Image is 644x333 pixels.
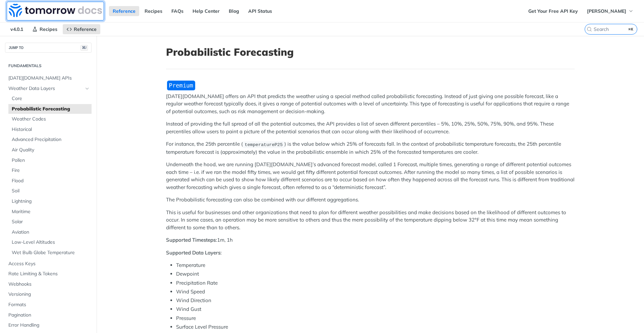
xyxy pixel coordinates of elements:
h2: Fundamentals [5,63,92,69]
li: Wind Speed [176,288,575,296]
span: [PERSON_NAME] [587,8,626,14]
li: Surface Level Pressure [176,323,575,331]
p: Instead of providing the full spread of all the potential outcomes, the API provides a list of se... [166,120,575,135]
span: v4.0.1 [7,24,27,34]
p: For instance, the 25th percentile ( ) is the value below which 25% of forecasts fall. In the cont... [166,140,575,156]
a: Historical [8,125,92,135]
a: Soil [8,186,92,196]
a: Help Center [189,6,223,16]
span: Wet Bulb Globe Temperature [12,249,90,256]
li: Wind Direction [176,297,575,304]
span: Recipes [40,26,57,32]
li: Pressure [176,315,575,322]
a: Reference [63,24,100,34]
span: Pagination [8,312,90,319]
span: Pollen [12,157,90,164]
a: Weather Data LayersHide subpages for Weather Data Layers [5,84,92,94]
a: Pagination [5,310,92,320]
li: Wind Gust [176,305,575,313]
span: Solar [12,219,90,225]
li: Temperature [176,261,575,269]
a: API Status [245,6,276,16]
button: [PERSON_NAME] [583,6,637,16]
strong: Supported Data Layers: [166,249,222,256]
a: Error Handling [5,320,92,330]
a: Solar [8,217,92,227]
span: Soil [12,188,90,194]
span: Rate Limiting & Tokens [8,271,90,277]
span: Weather Data Layers [8,85,83,92]
span: Access Keys [8,260,90,267]
a: Weather Codes [8,114,92,124]
kbd: ⌘K [627,26,635,33]
a: Maritime [8,207,92,217]
span: Core [12,95,90,102]
a: Rate Limiting & Tokens [5,269,92,279]
a: Versioning [5,289,92,299]
span: Fire [12,167,90,174]
strong: Supported Timesteps: [166,237,217,243]
p: [DATE][DOMAIN_NAME] offers an API that predicts the weather using a special method called probabi... [166,93,575,115]
a: Pollen [8,155,92,165]
span: Flood [12,178,90,184]
span: Probabilistic Forecasting [12,106,90,112]
a: Access Keys [5,259,92,269]
span: Advanced Precipitation [12,136,90,143]
img: Tomorrow.io Weather API Docs [9,4,102,17]
svg: Search [587,27,592,32]
a: Advanced Precipitation [8,135,92,145]
li: Dewpoint [176,270,575,278]
h1: Probabilistic Forecasting [166,46,575,58]
a: Get Your Free API Key [525,6,582,16]
a: [DATE][DOMAIN_NAME] APIs [5,73,92,83]
span: Air Quality [12,147,90,153]
a: FAQs [168,6,187,16]
span: temperatureP25 [245,142,282,147]
a: Probabilistic Forecasting [8,104,92,114]
a: Flood [8,176,92,186]
span: Aviation [12,229,90,236]
li: Precipitation Rate [176,279,575,287]
a: Low-Level Altitudes [8,237,92,247]
span: Error Handling [8,322,90,329]
span: Formats [8,301,90,308]
span: [DATE][DOMAIN_NAME] APIs [8,75,90,82]
span: Weather Codes [12,116,90,123]
a: Webhooks [5,279,92,289]
span: ⌘/ [80,45,88,51]
span: Maritime [12,208,90,215]
span: Webhooks [8,281,90,288]
a: Core [8,94,92,104]
button: Hide subpages for Weather Data Layers [85,86,90,91]
p: This is useful for businesses and other organizations that need to plan for different weather pos... [166,209,575,232]
span: Low-Level Altitudes [12,239,90,246]
a: Recipes [141,6,166,16]
a: Air Quality [8,145,92,155]
p: Underneath the hood, we are running [DATE][DOMAIN_NAME]’s advanced forecast model, called 1 Forec... [166,161,575,191]
a: Blog [225,6,243,16]
span: Reference [74,26,97,32]
p: 1m, 1h [166,236,575,244]
a: Aviation [8,227,92,237]
a: Wet Bulb Globe Temperature [8,248,92,258]
p: The Probabilistic forecasting can also be combined with our different aggregations. [166,196,575,204]
a: Reference [109,6,139,16]
a: Recipes [29,24,61,34]
a: Lightning [8,196,92,206]
span: Versioning [8,291,90,298]
button: JUMP TO⌘/ [5,43,92,53]
a: Fire [8,165,92,176]
span: Lightning [12,198,90,205]
a: Formats [5,300,92,310]
span: Historical [12,126,90,133]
